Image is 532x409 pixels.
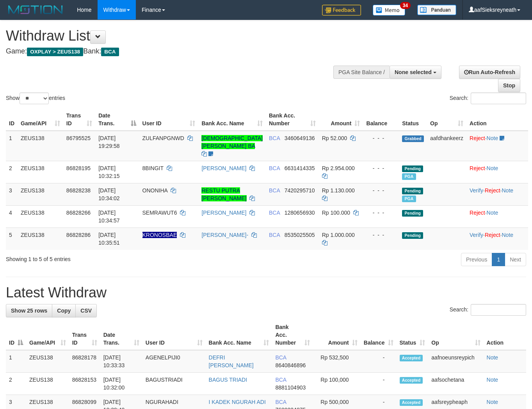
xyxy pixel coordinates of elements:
[470,232,483,238] a: Verify
[428,373,483,395] td: aafsochetana
[484,320,526,350] th: Action
[142,165,164,171] span: 8BINGIT
[98,165,120,179] span: [DATE] 10:32:15
[470,165,485,171] a: Reject
[142,232,177,238] span: Nama rekening ada tanda titik/strip, harap diedit
[402,173,416,180] span: Marked by aafnoeunsreypich
[366,164,396,172] div: - - -
[27,48,83,56] span: OXPLAY > ZEUS138
[373,5,406,16] img: Button%20Memo.svg
[6,373,26,395] td: 2
[466,205,528,228] td: ·
[390,66,441,79] button: None selected
[269,187,280,194] span: BCA
[487,354,498,361] a: Note
[63,108,95,131] th: Trans ID: activate to sort column ascending
[428,320,483,350] th: Op: activate to sort column ascending
[266,108,319,131] th: Bank Acc. Number: activate to sort column ascending
[471,92,526,104] input: Search:
[6,161,18,183] td: 2
[100,350,142,373] td: [DATE] 10:33:33
[487,135,498,141] a: Note
[98,232,120,246] span: [DATE] 10:35:51
[209,377,247,383] a: BAGUS TRIADI
[319,108,363,131] th: Amount: activate to sort column ascending
[275,377,286,383] span: BCA
[142,350,206,373] td: AGENELPIJI0
[6,48,347,55] h4: Game: Bank:
[66,165,91,171] span: 86828195
[366,231,396,239] div: - - -
[100,320,142,350] th: Date Trans.: activate to sort column ascending
[269,232,280,238] span: BCA
[400,355,423,361] span: Accepted
[18,161,63,183] td: ZEUS138
[142,373,206,395] td: BAGUSTRIADI
[450,92,526,104] label: Search:
[285,135,315,141] span: Copy 3460649136 to clipboard
[26,373,69,395] td: ZEUS138
[6,92,65,104] label: Show entries
[98,210,120,224] span: [DATE] 10:34:57
[142,210,177,216] span: SEMRAWUT6
[466,161,528,183] td: ·
[6,131,18,161] td: 1
[459,66,520,79] a: Run Auto-Refresh
[6,28,347,44] h1: Withdraw List
[6,350,26,373] td: 1
[485,232,500,238] a: Reject
[18,228,63,250] td: ZEUS138
[26,320,69,350] th: Game/API: activate to sort column ascending
[6,228,18,250] td: 5
[95,108,139,131] th: Date Trans.: activate to sort column descending
[198,108,266,131] th: Bank Acc. Name: activate to sort column ascending
[466,131,528,161] td: ·
[402,232,423,239] span: Pending
[470,135,485,141] a: Reject
[400,399,423,406] span: Accepted
[366,187,396,194] div: - - -
[98,187,120,201] span: [DATE] 10:34:02
[98,135,120,149] span: [DATE] 19:29:58
[322,135,347,141] span: Rp 52.000
[201,187,246,201] a: RESTU PUTRA [PERSON_NAME]
[313,320,361,350] th: Amount: activate to sort column ascending
[201,210,246,216] a: [PERSON_NAME]
[313,373,361,395] td: Rp 100,000
[322,5,361,16] img: Feedback.jpg
[18,183,63,205] td: ZEUS138
[322,232,355,238] span: Rp 1.000.000
[6,320,26,350] th: ID: activate to sort column descending
[402,165,423,172] span: Pending
[487,377,498,383] a: Note
[399,108,427,131] th: Status
[363,108,399,131] th: Balance
[11,308,47,314] span: Show 25 rows
[487,399,498,405] a: Note
[397,320,429,350] th: Status: activate to sort column ascending
[450,304,526,316] label: Search:
[366,209,396,217] div: - - -
[471,304,526,316] input: Search:
[52,304,76,317] a: Copy
[322,165,355,171] span: Rp 2.954.000
[275,384,306,391] span: Copy 8881104903 to clipboard
[80,308,92,314] span: CSV
[209,354,254,368] a: DEFRI [PERSON_NAME]
[6,252,216,263] div: Showing 1 to 5 of 5 entries
[313,350,361,373] td: Rp 532,500
[66,210,91,216] span: 86828266
[26,350,69,373] td: ZEUS138
[492,253,505,266] a: 1
[6,304,52,317] a: Show 25 rows
[18,108,63,131] th: Game/API: activate to sort column ascending
[361,350,397,373] td: -
[402,188,423,194] span: Pending
[487,165,498,171] a: Note
[6,285,526,301] h1: Latest Withdraw
[285,187,315,194] span: Copy 7420295710 to clipboard
[428,350,483,373] td: aafnoeunsreypich
[6,205,18,228] td: 4
[18,205,63,228] td: ZEUS138
[101,48,119,56] span: BCA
